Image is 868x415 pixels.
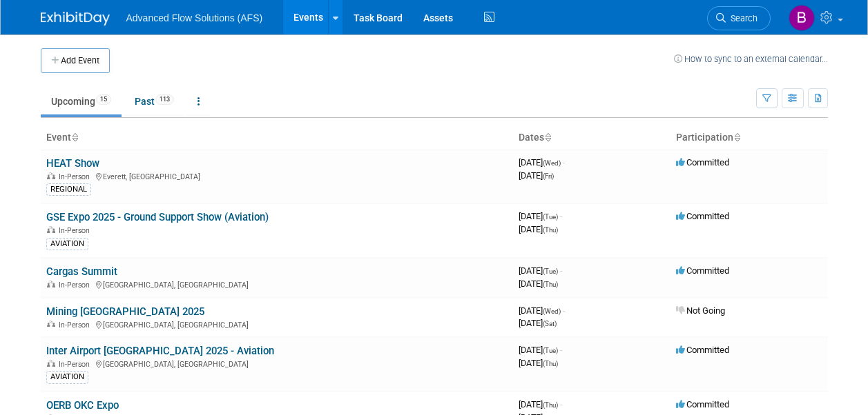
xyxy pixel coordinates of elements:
[671,126,828,150] th: Participation
[47,172,55,179] img: In-Person Event
[726,13,758,23] span: Search
[41,88,122,114] a: Upcoming15
[543,347,558,354] span: (Tue)
[47,360,55,367] img: In-Person Event
[41,12,110,26] img: ExhibitDay
[41,126,513,150] th: Event
[155,94,174,105] span: 113
[543,159,561,167] span: (Wed)
[519,265,562,276] span: [DATE]
[46,371,88,383] div: AVIATION
[46,345,274,357] a: Inter Airport [GEOGRAPHIC_DATA] 2025 - Aviation
[676,305,725,316] span: Not Going
[519,305,565,316] span: [DATE]
[46,170,508,181] div: Everett, [GEOGRAPHIC_DATA]
[676,157,729,168] span: Committed
[519,358,558,368] span: [DATE]
[519,279,558,289] span: [DATE]
[519,318,557,328] span: [DATE]
[46,305,204,318] a: Mining [GEOGRAPHIC_DATA] 2025
[674,54,828,64] a: How to sync to an external calendar...
[47,281,55,287] img: In-Person Event
[46,358,508,369] div: [GEOGRAPHIC_DATA], [GEOGRAPHIC_DATA]
[59,281,94,290] span: In-Person
[59,321,94,330] span: In-Person
[789,5,815,31] img: Ben Nolen
[676,399,729,409] span: Committed
[46,399,119,412] a: OERB OKC Expo
[543,307,561,315] span: (Wed)
[513,126,671,150] th: Dates
[46,318,508,330] div: [GEOGRAPHIC_DATA], [GEOGRAPHIC_DATA]
[543,213,558,221] span: (Tue)
[543,360,558,367] span: (Thu)
[560,265,562,276] span: -
[126,12,263,23] span: Advanced Flow Solutions (AFS)
[46,183,91,196] div: REGIONAL
[46,211,269,223] a: GSE Expo 2025 - Ground Support Show (Aviation)
[543,226,558,234] span: (Thu)
[519,211,562,221] span: [DATE]
[47,226,55,233] img: In-Person Event
[563,157,565,168] span: -
[560,211,562,221] span: -
[560,399,562,409] span: -
[519,399,562,409] span: [DATE]
[543,267,558,275] span: (Tue)
[707,6,771,30] a: Search
[71,132,78,143] a: Sort by Event Name
[46,157,99,170] a: HEAT Show
[46,238,88,250] div: AVIATION
[543,172,554,180] span: (Fri)
[563,305,565,316] span: -
[519,170,554,181] span: [DATE]
[543,401,558,409] span: (Thu)
[124,88,184,114] a: Past113
[59,226,94,235] span: In-Person
[519,157,565,168] span: [DATE]
[560,345,562,355] span: -
[519,224,558,234] span: [DATE]
[543,281,558,288] span: (Thu)
[46,265,117,278] a: Cargas Summit
[46,279,508,290] div: [GEOGRAPHIC_DATA], [GEOGRAPHIC_DATA]
[676,265,729,276] span: Committed
[543,320,557,327] span: (Sat)
[676,211,729,221] span: Committed
[519,345,562,355] span: [DATE]
[544,132,551,143] a: Sort by Start Date
[733,132,740,143] a: Sort by Participation Type
[47,321,55,327] img: In-Person Event
[96,94,111,105] span: 15
[59,172,94,181] span: In-Person
[676,345,729,355] span: Committed
[59,360,94,369] span: In-Person
[41,48,110,73] button: Add Event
